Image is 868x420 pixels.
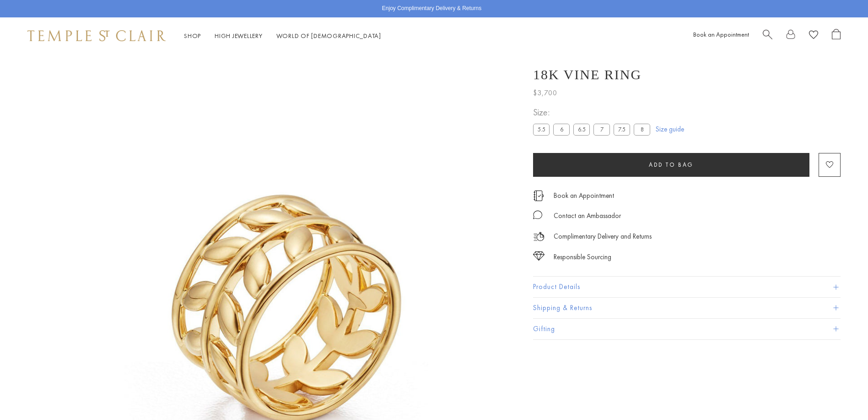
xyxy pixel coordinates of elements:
img: Temple St. Clair [27,30,166,41]
a: View Wishlist [809,29,818,43]
span: $3,700 [533,87,557,99]
a: Book an Appointment [693,30,749,38]
a: Size guide [656,125,684,134]
a: World of [DEMOGRAPHIC_DATA]World of [DEMOGRAPHIC_DATA] [276,32,381,40]
label: 7.5 [614,124,630,135]
label: 6 [553,124,570,135]
img: icon_delivery.svg [533,231,545,242]
a: Open Shopping Bag [832,29,841,43]
button: Shipping & Returns [533,298,841,318]
label: 7 [593,124,610,135]
a: Search [763,29,772,43]
label: 5.5 [533,124,550,135]
h1: 18K Vine Ring [533,67,642,82]
label: 8 [634,124,650,135]
span: Size: [533,105,654,120]
a: ShopShop [184,32,201,40]
a: High JewelleryHigh Jewellery [215,32,263,40]
div: Responsible Sourcing [554,251,611,263]
a: Book an Appointment [554,191,614,201]
img: icon_appointment.svg [533,191,544,201]
div: Contact an Ambassador [554,210,621,222]
button: Gifting [533,319,841,339]
nav: Main navigation [184,30,381,42]
span: Add to bag [649,161,694,169]
img: MessageIcon-01_2.svg [533,210,542,219]
p: Complimentary Delivery and Returns [554,231,652,242]
img: icon_sourcing.svg [533,251,545,261]
button: Add to bag [533,153,809,177]
p: Enjoy Complimentary Delivery & Returns [382,4,481,13]
button: Product Details [533,277,841,297]
label: 6.5 [573,124,590,135]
